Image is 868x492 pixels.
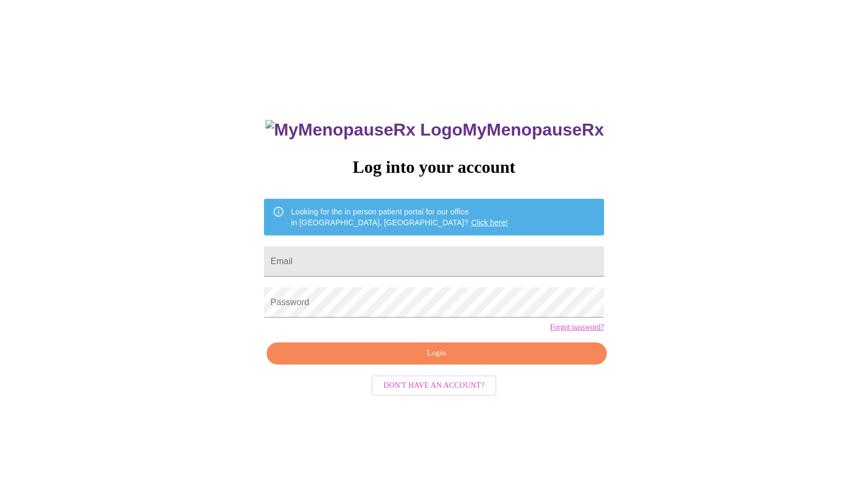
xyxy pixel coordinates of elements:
[279,347,594,360] span: Login
[266,120,604,140] h3: MyMenopauseRx
[291,202,508,232] div: Looking for the in person patient portal for our office in [GEOGRAPHIC_DATA], [GEOGRAPHIC_DATA]?
[264,157,604,177] h3: Log into your account
[471,218,508,227] a: Click here!
[383,379,485,393] span: Don't have an account?
[550,323,604,332] a: Forgot password?
[369,380,499,389] a: Don't have an account?
[372,375,496,396] button: Don't have an account?
[267,342,606,365] button: Login
[266,120,462,140] img: MyMenopauseRx Logo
